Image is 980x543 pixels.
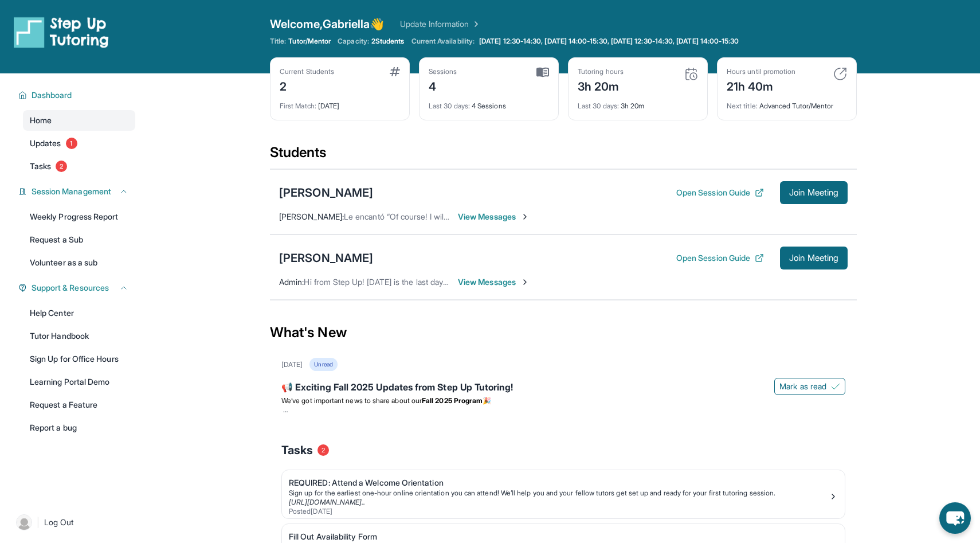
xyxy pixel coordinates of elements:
[270,16,384,32] span: Welcome, Gabriella 👋
[939,502,971,534] button: chat-button
[833,67,847,81] img: card
[56,161,67,172] span: 2
[23,156,135,177] a: Tasks2
[483,396,491,405] span: 🎉
[23,133,135,154] a: Updates1
[27,89,128,101] button: Dashboard
[11,510,135,535] a: |Log Out
[684,67,698,81] img: card
[30,161,51,172] span: Tasks
[27,186,128,197] button: Session Management
[578,95,698,111] div: 3h 20m
[727,76,795,95] div: 21h 40m
[774,378,845,395] button: Mark as read
[32,282,109,294] span: Support & Resources
[37,515,40,529] span: |
[279,277,304,287] span: Admin :
[289,477,829,489] div: REQUIRED: Attend a Welcome Orientation
[270,37,286,46] span: Title:
[458,276,530,288] span: View Messages
[578,101,619,110] span: Last 30 days :
[390,67,400,76] img: card
[400,18,480,30] a: Update Information
[280,95,400,111] div: [DATE]
[44,517,74,528] span: Log Out
[727,101,758,110] span: Next title :
[727,67,795,76] div: Hours until promotion
[309,358,337,371] div: Unread
[578,67,624,76] div: Tutoring hours
[30,115,52,126] span: Home
[789,189,838,196] span: Join Meeting
[789,255,838,261] span: Join Meeting
[23,372,135,392] a: Learning Portal Demo
[429,101,470,110] span: Last 30 days :
[411,37,475,46] span: Current Availability:
[23,229,135,250] a: Request a Sub
[23,206,135,227] a: Weekly Progress Report
[289,498,365,506] a: [URL][DOMAIN_NAME]..
[289,489,829,498] div: Sign up for the earliest one-hour online orientation you can attend! We’ll help you and your fell...
[780,181,848,204] button: Join Meeting
[270,307,857,358] div: What's New
[279,212,344,221] span: [PERSON_NAME] :
[429,76,457,95] div: 4
[280,101,316,110] span: First Match :
[578,76,624,95] div: 3h 20m
[429,67,457,76] div: Sessions
[344,212,561,221] span: Le encantó “Of course! I will make sure to do that next time”
[32,186,111,197] span: Session Management
[371,37,405,46] span: 2 Students
[14,16,109,48] img: logo
[23,252,135,273] a: Volunteer as a sub
[16,514,32,530] img: user-img
[23,394,135,415] a: Request a Feature
[780,247,848,269] button: Join Meeting
[281,442,313,458] span: Tasks
[422,396,483,405] strong: Fall 2025 Program
[536,67,549,77] img: card
[23,303,135,323] a: Help Center
[288,37,331,46] span: Tutor/Mentor
[520,278,530,287] img: Chevron-Right
[282,470,845,518] a: REQUIRED: Attend a Welcome OrientationSign up for the earliest one-hour online orientation you ca...
[281,396,422,405] span: We’ve got important news to share about our
[469,18,481,30] img: Chevron Right
[317,444,329,456] span: 2
[279,250,373,266] div: [PERSON_NAME]
[520,212,530,221] img: Chevron-Right
[280,67,334,76] div: Current Students
[289,531,829,542] div: Fill Out Availability Form
[289,507,829,516] div: Posted [DATE]
[280,76,334,95] div: 2
[479,37,739,46] span: [DATE] 12:30-14:30, [DATE] 14:00-15:30, [DATE] 12:30-14:30, [DATE] 14:00-15:30
[23,417,135,438] a: Report a bug
[66,138,77,149] span: 1
[30,138,61,149] span: Updates
[23,110,135,131] a: Home
[23,326,135,346] a: Tutor Handbook
[831,382,840,391] img: Mark as read
[281,380,845,396] div: 📢 Exciting Fall 2025 Updates from Step Up Tutoring!
[676,187,764,198] button: Open Session Guide
[477,37,741,46] a: [DATE] 12:30-14:30, [DATE] 14:00-15:30, [DATE] 12:30-14:30, [DATE] 14:00-15:30
[281,360,303,369] div: [DATE]
[429,95,549,111] div: 4 Sessions
[779,381,826,392] span: Mark as read
[676,252,764,264] button: Open Session Guide
[727,95,847,111] div: Advanced Tutor/Mentor
[270,143,857,169] div: Students
[338,37,369,46] span: Capacity:
[32,89,72,101] span: Dashboard
[23,349,135,369] a: Sign Up for Office Hours
[279,185,373,201] div: [PERSON_NAME]
[27,282,128,294] button: Support & Resources
[458,211,530,222] span: View Messages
